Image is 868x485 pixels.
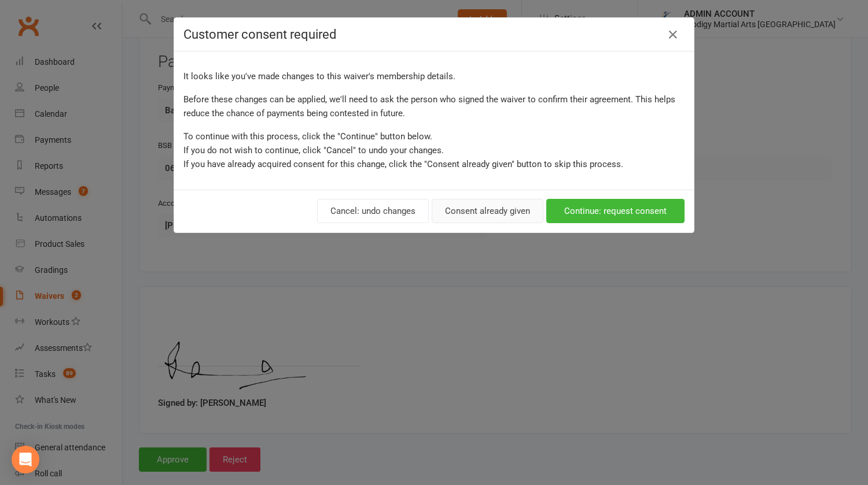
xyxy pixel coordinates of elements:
[183,69,685,83] p: It looks like you've made changes to this waiver's membership details.
[183,92,685,120] p: Before these changes can be applied, we'll need to ask the person who signed the waiver to confir...
[183,129,685,171] p: To continue with this process, click the "Continue" button below. If you do not wish to continue,...
[183,159,623,169] span: If you have already acquired consent for this change, click the "Consent already given" button to...
[546,199,685,223] button: Continue: request consent
[317,199,429,223] button: Cancel: undo changes
[183,27,336,42] span: Customer consent required
[664,25,682,44] button: Close
[432,199,543,223] button: Consent already given
[12,446,39,473] div: Open Intercom Messenger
